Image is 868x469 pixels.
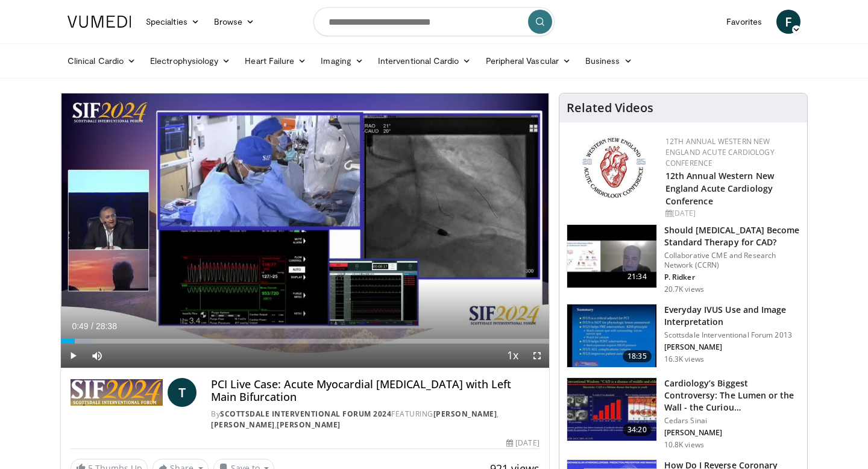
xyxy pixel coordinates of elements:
[665,170,774,207] a: 12th Annual Western New England Acute Cardiology Conference
[664,251,800,270] p: Collaborative CME and Research Network (CCRN)
[501,344,525,368] button: Playback Rate
[567,304,800,368] a: 18:35 Everyday IVUS Use and Image Interpretation Scottsdale Interventional Forum 2013 [PERSON_NAM...
[220,409,391,419] a: Scottsdale Interventional Forum 2024
[85,344,109,368] button: Mute
[207,10,262,34] a: Browse
[665,208,797,219] div: [DATE]
[623,350,652,362] span: 18:35
[665,136,775,168] a: 12th Annual Western New England Acute Cardiology Conference
[719,10,769,34] a: Favorites
[313,7,555,36] input: Search topics, interventions
[578,49,640,73] a: Business
[525,344,549,368] button: Fullscreen
[664,342,800,352] p: [PERSON_NAME]
[580,136,647,200] img: 0954f259-7907-4053-a817-32a96463ecc8.png.150x105_q85_autocrop_double_scale_upscale_version-0.2.png
[168,378,197,407] a: T
[664,440,704,450] p: 10.8K views
[567,225,656,288] img: eb63832d-2f75-457d-8c1a-bbdc90eb409c.150x105_q85_crop-smart_upscale.jpg
[567,101,653,115] h4: Related Videos
[567,378,656,441] img: d453240d-5894-4336-be61-abca2891f366.150x105_q85_crop-smart_upscale.jpg
[61,339,549,344] div: Progress Bar
[664,285,704,294] p: 20.7K views
[277,420,341,430] a: [PERSON_NAME]
[143,49,237,73] a: Electrophysiology
[664,272,800,282] p: P. Ridker
[71,378,163,407] img: Scottsdale Interventional Forum 2024
[68,16,131,28] img: VuMedi Logo
[664,224,800,248] h3: Should [MEDICAL_DATA] Become Standard Therapy for CAD?
[211,378,539,404] h4: PCI Live Case: Acute Myocardial [MEDICAL_DATA] with Left Main Bifurcation
[479,49,578,73] a: Peripheral Vascular
[776,10,800,34] a: F
[623,271,652,283] span: 21:34
[211,409,539,430] div: By FEATURING , ,
[664,304,800,328] h3: Everyday IVUS Use and Image Interpretation
[60,49,143,73] a: Clinical Cardio
[567,224,800,294] a: 21:34 Should [MEDICAL_DATA] Become Standard Therapy for CAD? Collaborative CME and Research Netwo...
[72,321,88,331] span: 0:49
[567,304,656,367] img: dTBemQywLidgNXR34xMDoxOjA4MTsiGN.150x105_q85_crop-smart_upscale.jpg
[664,428,800,438] p: [PERSON_NAME]
[61,93,549,368] video-js: Video Player
[139,10,207,34] a: Specialties
[567,377,800,450] a: 34:20 Cardiology’s Biggest Controversy: The Lumen or the Wall - the Curiou… Cedars Sinai [PERSON_...
[237,49,313,73] a: Heart Failure
[371,49,479,73] a: Interventional Cardio
[506,438,539,449] div: [DATE]
[61,344,85,368] button: Play
[664,416,800,426] p: Cedars Sinai
[433,409,497,419] a: [PERSON_NAME]
[664,354,704,364] p: 16.3K views
[96,321,117,331] span: 28:38
[664,330,800,340] p: Scottsdale Interventional Forum 2013
[91,321,93,331] span: /
[211,420,275,430] a: [PERSON_NAME]
[313,49,371,73] a: Imaging
[664,377,800,414] h3: Cardiology’s Biggest Controversy: The Lumen or the Wall - the Curiou…
[623,424,652,436] span: 34:20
